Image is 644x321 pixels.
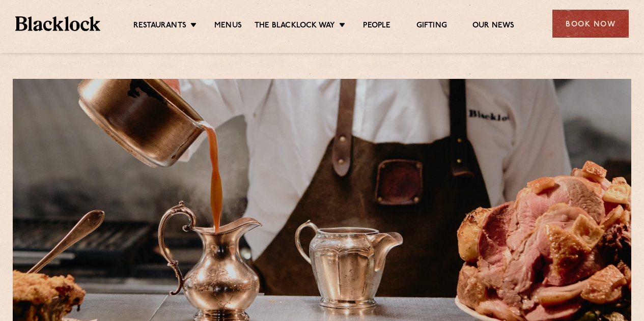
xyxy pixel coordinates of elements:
div: Book Now [552,10,629,38]
a: Restaurants [133,21,186,32]
a: Our News [472,21,515,32]
a: Menus [214,21,242,32]
a: Gifting [416,21,447,32]
a: The Blacklock Way [255,21,335,32]
a: People [363,21,390,32]
img: BL_Textured_Logo-footer-cropped.svg [15,16,100,31]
